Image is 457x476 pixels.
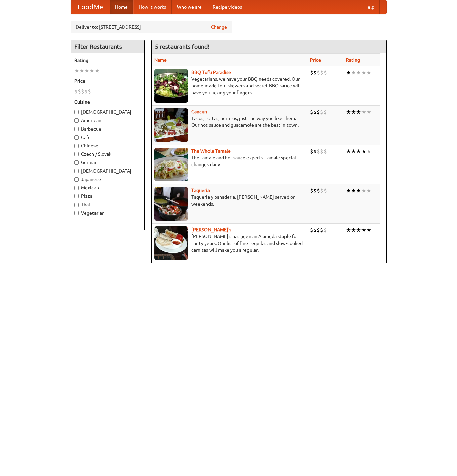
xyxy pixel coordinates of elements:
li: ★ [89,67,94,74]
a: Name [154,57,167,63]
li: $ [320,226,323,234]
li: ★ [351,226,356,234]
h5: Cuisine [74,99,141,105]
label: [DEMOGRAPHIC_DATA] [74,109,141,115]
li: $ [317,226,320,234]
p: [PERSON_NAME]'s has been an Alameda staple for thirty years. Our list of fine tequilas and slow-c... [154,233,305,253]
h4: Filter Restaurants [71,40,144,53]
li: $ [74,88,78,95]
li: $ [317,108,320,116]
li: ★ [346,69,351,76]
li: $ [88,88,91,95]
li: $ [313,108,317,116]
li: ★ [346,187,351,194]
li: ★ [361,69,366,76]
input: Barbecue [74,127,79,131]
img: wholetamale.jpg [154,148,188,181]
li: $ [320,187,323,194]
li: ★ [351,69,356,76]
label: Pizza [74,193,141,199]
img: tofuparadise.jpg [154,69,188,103]
a: Home [110,0,133,14]
label: Czech / Slovak [74,151,141,157]
li: $ [310,148,313,155]
li: $ [310,226,313,234]
a: Rating [346,57,360,63]
li: $ [313,148,317,155]
li: ★ [94,67,100,74]
li: ★ [366,226,371,234]
input: German [74,160,79,165]
a: Recipe videos [207,0,247,14]
li: $ [313,226,317,234]
li: $ [320,108,323,116]
input: Chinese [74,144,79,148]
li: ★ [351,148,356,155]
input: Cafe [74,135,79,140]
img: cancun.jpg [154,108,188,142]
li: ★ [356,69,361,76]
label: Vegetarian [74,210,141,216]
input: Vegetarian [74,211,79,215]
input: Czech / Slovak [74,152,79,156]
li: $ [317,187,320,194]
a: [PERSON_NAME]'s [191,227,231,232]
li: ★ [361,226,366,234]
a: BBQ Tofu Paradise [191,70,231,75]
li: ★ [346,226,351,234]
a: Taqueria [191,188,210,193]
p: Tacos, tortas, burritos, just the way you like them. Our hot sauce and guacamole are the best in ... [154,115,305,129]
li: ★ [356,148,361,155]
li: ★ [346,148,351,155]
li: ★ [79,67,84,74]
li: ★ [361,108,366,116]
li: ★ [351,187,356,194]
li: $ [320,148,323,155]
label: German [74,159,141,166]
input: [DEMOGRAPHIC_DATA] [74,110,79,114]
li: $ [310,108,313,116]
p: Taqueria y panaderia. [PERSON_NAME] served on weekends. [154,194,305,207]
li: $ [323,108,327,116]
a: Cancun [191,109,207,114]
input: Thai [74,203,79,207]
label: Cafe [74,134,141,141]
label: American [74,117,141,124]
li: ★ [356,226,361,234]
input: Japanese [74,177,79,182]
ng-pluralize: 5 restaurants found! [155,43,210,50]
li: $ [78,88,81,95]
input: [DEMOGRAPHIC_DATA] [74,169,79,173]
li: ★ [361,187,366,194]
li: ★ [356,187,361,194]
img: taqueria.jpg [154,187,188,221]
label: Mexican [74,184,141,191]
a: The Whole Tamale [191,148,231,154]
div: Deliver to: [STREET_ADDRESS] [71,21,232,33]
li: ★ [366,148,371,155]
h5: Price [74,78,141,84]
a: Change [211,24,227,30]
h5: Rating [74,57,141,64]
li: ★ [366,108,371,116]
li: $ [317,69,320,76]
label: Chinese [74,142,141,149]
li: $ [313,69,317,76]
input: American [74,118,79,123]
input: Pizza [74,194,79,198]
li: $ [310,187,313,194]
a: Help [359,0,380,14]
li: ★ [351,108,356,116]
li: ★ [346,108,351,116]
label: Barbecue [74,125,141,132]
li: $ [323,69,327,76]
li: ★ [366,187,371,194]
label: [DEMOGRAPHIC_DATA] [74,168,141,174]
input: Mexican [74,186,79,190]
li: $ [313,187,317,194]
